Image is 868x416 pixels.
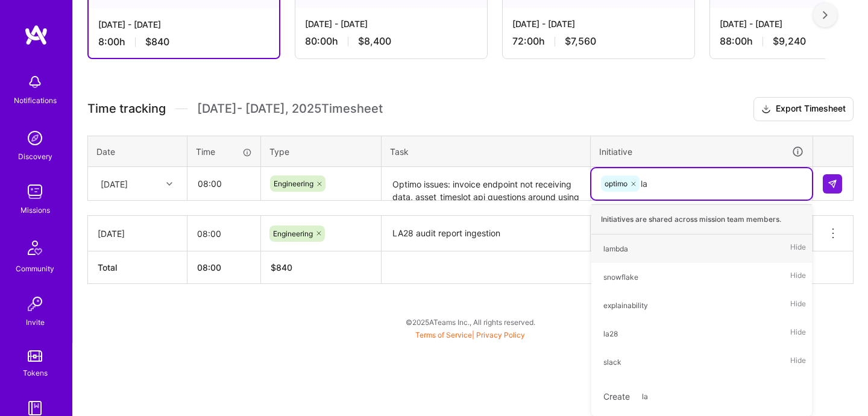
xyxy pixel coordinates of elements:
div: la28 [603,327,618,340]
button: Export Timesheet [753,97,854,121]
a: Terms of Service [415,330,472,339]
i: icon Chevron [166,181,172,187]
textarea: LA28 audit report ingestion [383,217,589,250]
div: Initiatives are shared across mission team members. [591,204,812,235]
span: $ 840 [271,262,292,273]
div: 8:00 h [98,36,269,48]
div: [DATE] [98,227,177,240]
span: [DATE] - [DATE] , 2025 Timesheet [197,101,383,116]
div: © 2025 ATeams Inc., All rights reserved. [72,307,868,337]
div: lambda [603,242,628,255]
img: teamwork [23,180,47,204]
div: Create [597,382,806,411]
span: | [415,330,525,339]
img: bell [23,70,47,94]
span: Hide [790,326,806,342]
img: right [823,11,828,19]
img: Community [20,233,49,262]
th: Date [88,136,187,167]
div: explainability [603,299,648,312]
i: icon Download [761,103,771,116]
div: 80:00 h [305,35,477,48]
img: Invite [23,292,47,316]
span: $840 [145,36,169,48]
span: Time tracking [87,101,166,116]
span: Engineering [274,179,313,188]
th: 08:00 [187,251,261,284]
span: Hide [790,269,806,285]
div: Invite [26,316,45,329]
div: Missions [20,204,50,216]
div: Initiative [599,145,804,159]
input: HH:MM [187,218,260,250]
a: Privacy Policy [476,330,525,339]
span: Engineering [273,229,313,238]
span: Hide [790,297,806,314]
div: Community [16,262,54,275]
div: null [823,174,843,194]
div: [DATE] [101,177,128,190]
div: [DATE] - [DATE] [98,18,269,31]
span: $8,400 [358,35,391,48]
div: [DATE] - [DATE] [512,17,685,30]
input: HH:MM [188,168,260,200]
div: slack [603,356,621,368]
div: Discovery [18,150,52,163]
div: Tokens [23,367,48,379]
span: $7,560 [565,35,596,48]
img: tokens [28,350,42,362]
th: Task [382,136,591,167]
div: Time [196,145,252,158]
img: Submit [828,179,837,189]
span: $9,240 [773,35,806,48]
div: Notifications [14,94,57,107]
span: optimo [605,179,627,188]
th: Total [88,251,187,284]
span: la [636,388,654,405]
th: Type [261,136,382,167]
div: 72:00 h [512,35,685,48]
span: Hide [790,241,806,257]
textarea: Optimo issues: invoice endpoint not receiving data, asset_timeslot api questions around using eve... [383,168,589,200]
div: [DATE] - [DATE] [305,17,477,30]
img: logo [24,24,48,46]
span: Hide [790,354,806,370]
div: snowflake [603,271,638,283]
img: discovery [23,126,47,150]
